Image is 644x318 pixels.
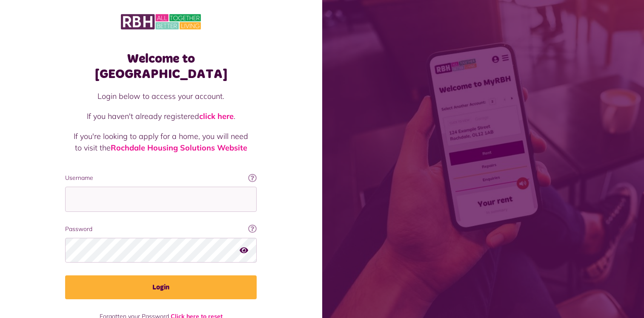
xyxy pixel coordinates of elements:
p: Login below to access your account. [74,90,248,102]
h1: Welcome to [GEOGRAPHIC_DATA] [65,51,257,82]
a: click here [199,111,234,121]
p: If you haven't already registered . [74,110,248,122]
button: Login [65,275,257,299]
a: Rochdale Housing Solutions Website [111,143,247,153]
p: If you're looking to apply for a home, you will need to visit the [74,130,248,153]
img: MyRBH [121,13,201,31]
label: Username [65,173,257,182]
label: Password [65,225,257,234]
